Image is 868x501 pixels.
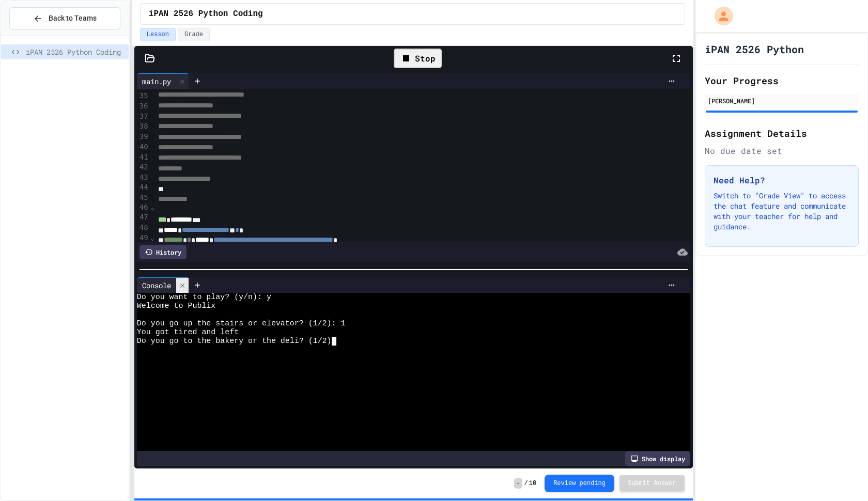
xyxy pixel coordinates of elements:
[137,319,346,328] span: Do you go up the stairs or elevator? (1/2): 1
[714,191,850,232] p: Switch to "Grade View" to access the chat feature and communicate with your teacher for help and ...
[149,8,263,20] span: iPAN 2526 Python Coding
[705,73,859,88] h2: Your Progress
[150,203,155,211] span: Fold line
[137,193,150,202] div: 45
[137,142,150,152] div: 40
[705,145,859,157] div: No due date set
[137,212,150,223] div: 47
[619,475,685,492] button: Submit Answer
[137,162,150,173] div: 42
[137,182,150,193] div: 44
[150,233,155,242] span: Fold line
[137,233,150,243] div: 49
[9,7,120,29] button: Back to Teams
[625,451,690,466] div: Show display
[705,42,804,56] h1: iPAN 2526 Python
[26,46,125,57] span: iPAN 2526 Python Coding
[529,479,536,488] span: 10
[137,152,150,163] div: 41
[137,101,150,112] div: 36
[137,277,189,293] div: Console
[137,112,150,122] div: 37
[394,49,442,68] div: Stop
[708,96,856,105] div: [PERSON_NAME]
[137,73,189,89] div: main.py
[137,202,150,213] div: 46
[628,479,676,488] span: Submit Answer
[140,28,176,41] button: Lesson
[137,293,271,302] span: Do you want to play? (y/n): y
[137,76,176,87] div: main.py
[137,121,150,132] div: 38
[137,91,150,101] div: 35
[137,337,332,346] span: Do you go to the bakery or the deli? (1/2)
[178,28,210,41] button: Grade
[49,13,97,24] span: Back to Teams
[705,126,859,140] h2: Assignment Details
[524,479,528,488] span: /
[137,173,150,182] div: 43
[137,223,150,233] div: 48
[137,132,150,142] div: 39
[704,4,736,28] div: My Account
[714,174,850,186] h3: Need Help?
[137,280,176,291] div: Console
[139,245,187,259] div: History
[514,478,522,489] span: -
[137,302,216,310] span: Welcome to Publix
[137,328,239,337] span: You got tired and left
[545,475,614,492] button: Review pending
